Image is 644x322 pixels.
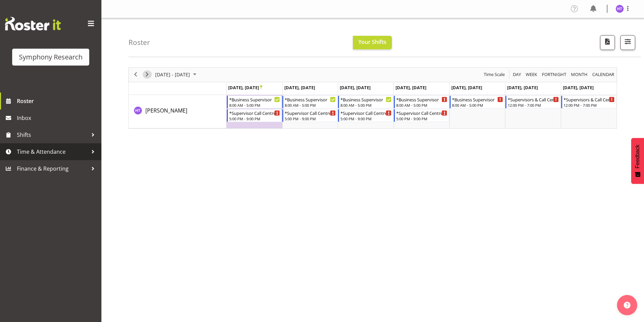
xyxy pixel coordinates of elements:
img: help-xxl-2.png [624,302,630,308]
img: Rosterit website logo [5,17,61,30]
span: Your Shifts [358,38,386,46]
button: September 2025 [154,70,199,79]
span: [DATE] - [DATE] [154,70,191,79]
a: [PERSON_NAME] [145,106,187,115]
div: *Supervisor Call Centre [396,109,447,116]
div: *Business Supervisor [396,96,447,103]
div: 5:00 PM - 9:00 PM [285,116,336,121]
button: Timeline Month [570,70,589,79]
div: previous period [130,68,141,82]
span: Month [570,70,588,79]
button: Your Shifts [353,36,392,49]
div: *Supervisors & Call Centre Weekend [564,96,615,103]
span: [DATE], [DATE] [228,84,262,91]
span: [DATE], [DATE] [451,84,482,91]
div: Hal Thomas"s event - *Business Supervisor Begin From Friday, September 26, 2025 at 8:00:00 AM GMT... [450,96,505,108]
span: Finance & Reporting [17,164,88,174]
div: 8:00 AM - 5:00 PM [229,102,280,108]
div: next period [141,68,153,82]
div: Hal Thomas"s event - *Supervisor Call Centre Begin From Monday, September 22, 2025 at 5:00:00 PM ... [227,109,282,122]
div: September 22 - 28, 2025 [153,68,200,82]
div: *Supervisor Call Centre [340,109,391,116]
button: Download a PDF of the roster according to the set date range. [600,35,615,50]
div: Symphony Research [19,52,82,62]
div: *Supervisor Call Centre [229,109,280,116]
div: *Business Supervisor [452,96,503,103]
div: 8:00 AM - 5:00 PM [396,102,447,108]
button: Month [591,70,616,79]
span: [DATE], [DATE] [284,84,315,91]
button: Next [143,70,152,79]
div: Hal Thomas"s event - *Supervisor Call Centre Begin From Tuesday, September 23, 2025 at 5:00:00 PM... [282,109,337,122]
h4: Roster [128,39,150,46]
div: 5:00 PM - 9:00 PM [340,116,391,121]
div: Hal Thomas"s event - *Supervisor Call Centre Begin From Thursday, September 25, 2025 at 5:00:00 P... [394,109,449,122]
button: Timeline Day [512,70,522,79]
div: Hal Thomas"s event - *Supervisors & Call Centre Weekend Begin From Saturday, September 27, 2025 a... [505,96,560,108]
button: Filter Shifts [620,35,635,50]
button: Fortnight [541,70,568,79]
div: 12:00 PM - 7:00 PM [564,102,615,108]
div: 8:00 AM - 5:00 PM [340,102,391,108]
div: Hal Thomas"s event - *Business Supervisor Begin From Monday, September 22, 2025 at 8:00:00 AM GMT... [227,96,282,108]
span: Feedback [635,145,641,168]
span: Week [525,70,538,79]
span: Time Scale [483,70,505,79]
span: calendar [592,70,615,79]
div: Timeline Week of September 26, 2025 [128,67,617,129]
span: [DATE], [DATE] [340,84,371,91]
div: 5:00 PM - 9:00 PM [229,116,280,121]
button: Feedback - Show survey [631,138,644,184]
div: *Business Supervisor [340,96,391,103]
span: [DATE], [DATE] [507,84,538,91]
div: Hal Thomas"s event - *Business Supervisor Begin From Wednesday, September 24, 2025 at 8:00:00 AM ... [338,96,393,108]
div: *Supervisors & Call Centre Weekend [508,96,559,103]
div: Hal Thomas"s event - *Business Supervisor Begin From Thursday, September 25, 2025 at 8:00:00 AM G... [394,96,449,108]
div: 8:00 AM - 5:00 PM [452,102,503,108]
div: Hal Thomas"s event - *Supervisors & Call Centre Weekend Begin From Sunday, September 28, 2025 at ... [561,96,616,108]
div: *Business Supervisor [229,96,280,103]
div: 12:00 PM - 7:00 PM [508,102,559,108]
div: *Business Supervisor [285,96,336,103]
div: *Supervisor Call Centre [285,109,336,116]
span: Inbox [17,113,98,123]
img: hal-thomas1264.jpg [616,5,624,13]
button: Previous [131,70,140,79]
span: Fortnight [541,70,567,79]
span: Day [512,70,522,79]
button: Timeline Week [525,70,539,79]
span: [DATE], [DATE] [563,84,594,91]
span: Time & Attendance [17,147,88,157]
div: Hal Thomas"s event - *Business Supervisor Begin From Tuesday, September 23, 2025 at 8:00:00 AM GM... [282,96,337,108]
span: Shifts [17,130,88,140]
div: 5:00 PM - 9:00 PM [396,116,447,121]
table: Timeline Week of September 26, 2025 [226,95,617,128]
div: 8:00 AM - 5:00 PM [285,102,336,108]
button: Time Scale [483,70,506,79]
td: Hal Thomas resource [129,95,226,128]
div: Hal Thomas"s event - *Supervisor Call Centre Begin From Wednesday, September 24, 2025 at 5:00:00 ... [338,109,393,122]
span: [DATE], [DATE] [396,84,426,91]
span: Roster [17,96,98,106]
